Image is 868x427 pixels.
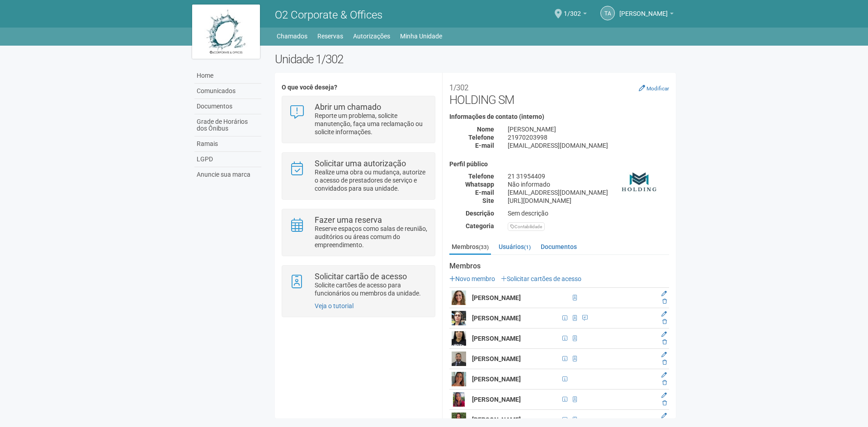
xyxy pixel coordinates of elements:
[501,209,676,217] div: Sem descrição
[468,173,494,180] strong: Telefone
[524,244,531,250] small: (1)
[646,85,669,92] small: Modificar
[538,240,579,253] a: Documentos
[449,161,669,168] h4: Perfil público
[600,6,615,20] a: TA
[501,197,676,205] div: [URL][DOMAIN_NAME]
[315,215,382,225] strong: Fazer uma reserva
[194,167,261,182] a: Anuncie sua marca
[472,294,521,301] strong: [PERSON_NAME]
[662,359,667,366] a: Excluir membro
[501,275,581,282] a: Solicitar cartões de acesso
[315,272,407,281] strong: Solicitar cartão de acesso
[564,11,587,19] a: 1/302
[289,272,428,297] a: Solicitar cartão de acesso Solicite cartões de acesso para funcionários ou membros da unidade.
[449,83,468,92] small: 1/302
[501,188,676,197] div: [EMAIL_ADDRESS][DOMAIN_NAME]
[315,159,406,168] strong: Solicitar uma autorização
[289,160,428,192] a: Solicitar uma autorização Realize uma obra ou mudança, autorize o acesso de prestadores de serviç...
[315,102,381,112] strong: Abrir um chamado
[662,339,667,345] a: Excluir membro
[449,80,669,107] h2: HOLDING SM
[452,311,466,325] img: user.png
[661,311,667,317] a: Editar membro
[400,30,442,42] a: Minha Unidade
[619,1,668,17] span: Thamiris Abdala
[194,114,261,136] a: Grade de Horários dos Ônibus
[472,416,521,423] strong: [PERSON_NAME]
[475,189,494,196] strong: E-mail
[315,112,428,136] p: Reporte um problema, solicite manutenção, faça uma reclamação ou solicite informações.
[194,152,261,167] a: LGPD
[508,222,545,231] div: Contabilidade
[617,161,662,206] img: business.png
[661,413,667,419] a: Editar membro
[472,355,521,362] strong: [PERSON_NAME]
[564,1,581,17] span: 1/302
[479,244,489,250] small: (33)
[452,352,466,366] img: user.png
[275,9,382,21] span: O2 Corporate & Offices
[661,352,667,358] a: Editar membro
[282,84,435,91] h4: O que você deseja?
[289,103,428,136] a: Abrir um chamado Reporte um problema, solicite manutenção, faça uma reclamação ou solicite inform...
[482,197,494,204] strong: Site
[619,11,674,19] a: [PERSON_NAME]
[194,136,261,152] a: Ramais
[277,30,307,42] a: Chamados
[315,302,354,310] a: Veja o tutorial
[194,99,261,114] a: Documentos
[501,141,676,150] div: [EMAIL_ADDRESS][DOMAIN_NAME]
[501,133,676,141] div: 21970203998
[472,396,521,403] strong: [PERSON_NAME]
[452,331,466,346] img: user.png
[468,134,494,141] strong: Telefone
[477,126,494,133] strong: Nome
[194,68,261,84] a: Home
[194,84,261,99] a: Comunicados
[472,314,521,322] strong: [PERSON_NAME]
[192,5,260,59] img: logo.jpg
[449,240,491,255] a: Membros(33)
[289,216,428,249] a: Fazer uma reserva Reserve espaços como salas de reunião, auditórios ou áreas comum do empreendime...
[452,413,466,427] img: user.png
[661,331,667,338] a: Editar membro
[452,392,466,407] img: user.png
[501,180,676,188] div: Não informado
[472,375,521,383] strong: [PERSON_NAME]
[639,84,669,92] a: Modificar
[496,240,533,253] a: Usuários(1)
[315,168,428,192] p: Realize uma obra ou mudança, autorize o acesso de prestadores de serviço e convidados para sua un...
[466,222,494,230] strong: Categoria
[662,319,667,325] a: Excluir membro
[275,52,676,66] h2: Unidade 1/302
[317,30,343,42] a: Reservas
[466,210,494,217] strong: Descrição
[662,380,667,386] a: Excluir membro
[315,281,428,297] p: Solicite cartões de acesso para funcionários ou membros da unidade.
[661,372,667,378] a: Editar membro
[662,400,667,406] a: Excluir membro
[449,262,669,270] strong: Membros
[662,298,667,305] a: Excluir membro
[452,291,466,305] img: user.png
[661,291,667,297] a: Editar membro
[353,30,390,42] a: Autorizações
[449,113,669,120] h4: Informações de contato (interno)
[661,392,667,399] a: Editar membro
[452,372,466,386] img: user.png
[501,125,676,133] div: [PERSON_NAME]
[475,142,494,149] strong: E-mail
[501,172,676,180] div: 21 31954409
[449,275,495,282] a: Novo membro
[315,225,428,249] p: Reserve espaços como salas de reunião, auditórios ou áreas comum do empreendimento.
[465,181,494,188] strong: Whatsapp
[472,335,521,342] strong: [PERSON_NAME]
